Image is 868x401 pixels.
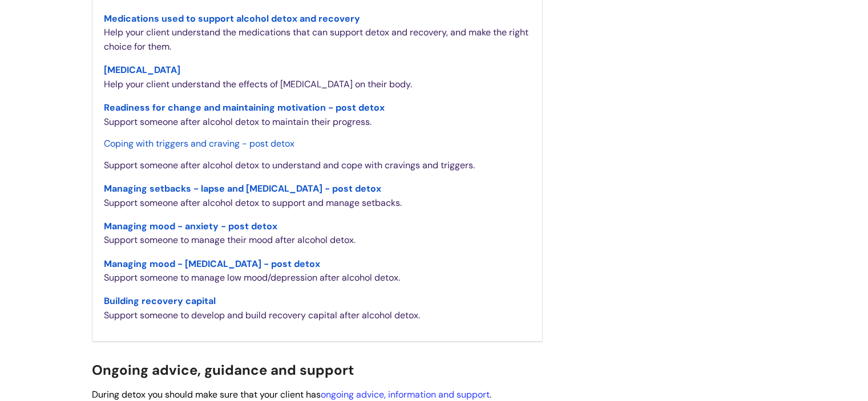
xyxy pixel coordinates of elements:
[321,388,490,400] a: ongoing advice, information and support
[104,291,216,308] a: Building recovery capital
[104,9,360,26] a: Medications used to support alcohol detox and recovery
[104,220,277,232] span: Managing mood - anxiety - post detox
[92,361,354,379] span: Ongoing advice, guidance and support
[104,137,294,149] span: Coping with triggers and craving - post detox
[92,388,491,400] span: During detox you should make sure that your client has .
[104,78,412,90] span: Help your client understand the effects of [MEDICAL_DATA] on their body.
[104,26,528,52] span: Help your client understand the medications that can support detox and recovery, and make the rig...
[104,13,360,25] span: Medications used to support alcohol detox and recovery
[104,159,475,171] span: Support someone after alcohol detox to understand and cope with cravings and triggers.
[104,136,294,150] a: Coping with triggers and craving - post detox
[104,116,372,128] span: Support someone after alcohol detox to maintain their progress.
[104,309,420,321] span: Support someone to develop and build recovery capital after alcohol detox.
[104,60,180,77] a: [MEDICAL_DATA]
[104,197,402,209] span: Support someone after alcohol detox to support and manage setbacks.
[104,295,216,307] span: Building recovery capital
[104,179,381,196] a: Managing setbacks - lapse and [MEDICAL_DATA] - post detox
[104,216,277,233] a: Managing mood - anxiety - post detox
[104,258,320,270] span: Managing mood - [MEDICAL_DATA] - post detox
[104,64,180,76] span: [MEDICAL_DATA]
[104,254,320,271] a: Managing mood - [MEDICAL_DATA] - post detox
[104,272,400,283] span: Support someone to manage low mood/depression after alcohol detox.
[104,102,385,114] span: Readiness for change and maintaining motivation - post detox
[104,183,381,195] span: Managing setbacks - lapse and [MEDICAL_DATA] - post detox
[104,234,356,246] span: Support someone to manage their mood after alcohol detox.
[104,98,385,115] a: Readiness for change and maintaining motivation - post detox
